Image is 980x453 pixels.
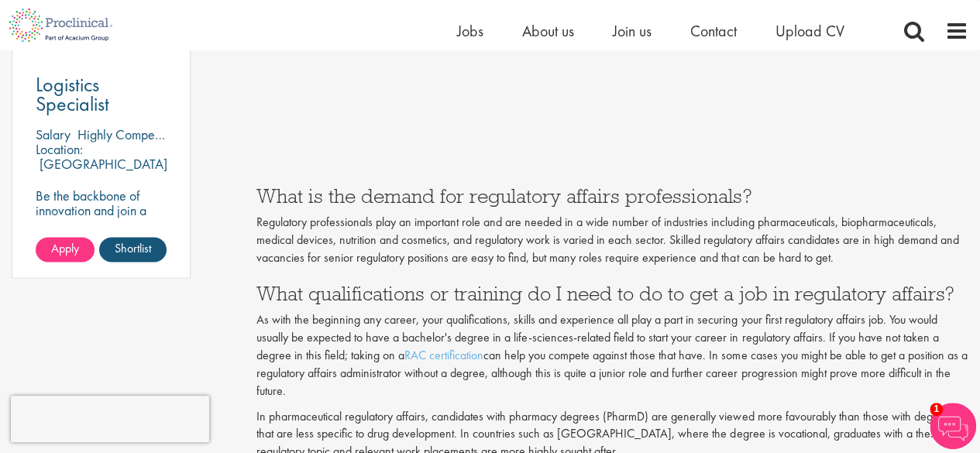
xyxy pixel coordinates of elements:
[930,403,976,449] img: Chatbot
[11,396,209,442] iframe: reCAPTCHA
[36,71,109,117] span: Logistics Specialist
[256,283,968,303] h3: What qualifications or training do I need to do to get a job in regulatory affairs?
[51,240,79,256] span: Apply
[36,155,171,187] p: [GEOGRAPHIC_DATA], [GEOGRAPHIC_DATA]
[522,21,574,41] a: About us
[930,403,943,416] span: 1
[404,346,483,362] a: RAC certification
[99,237,167,262] a: Shortlist
[36,237,95,262] a: Apply
[457,21,483,41] a: Jobs
[690,21,737,41] a: Contact
[256,311,968,399] p: As with the beginning any career, your qualifications, skills and experience all play a part in s...
[36,125,70,143] span: Salary
[775,21,844,41] a: Upload CV
[256,214,968,267] p: Regulatory professionals play an important role and are needed in a wide number of industries inc...
[77,125,181,143] p: Highly Competitive
[36,140,83,158] span: Location:
[613,21,652,41] a: Join us
[36,75,167,114] a: Logistics Specialist
[36,188,167,276] p: Be the backbone of innovation and join a leading pharmaceutical company to help keep life-changin...
[256,186,968,206] h3: What is the demand for regulatory affairs professionals?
